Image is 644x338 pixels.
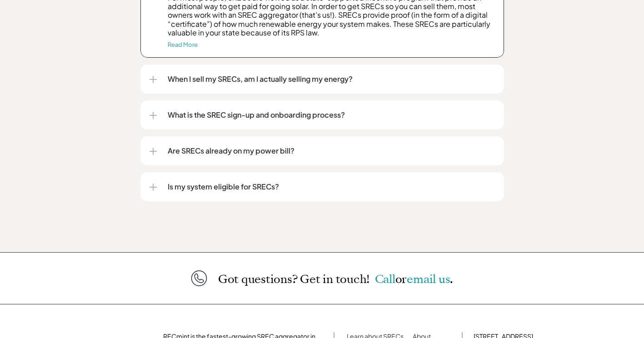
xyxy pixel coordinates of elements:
[168,145,495,156] p: Are SRECs already on my power bill?
[168,74,495,84] p: When I sell my SRECs, am I actually selling my energy?
[168,181,495,192] p: Is my system eligible for SRECs?
[395,271,407,287] span: or
[218,273,453,285] p: Got questions? Get in touch!
[168,41,198,48] a: Read More
[450,271,453,287] span: .
[375,271,395,287] a: Call
[168,109,495,120] p: What is the SREC sign-up and onboarding process?
[407,271,450,287] a: email us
